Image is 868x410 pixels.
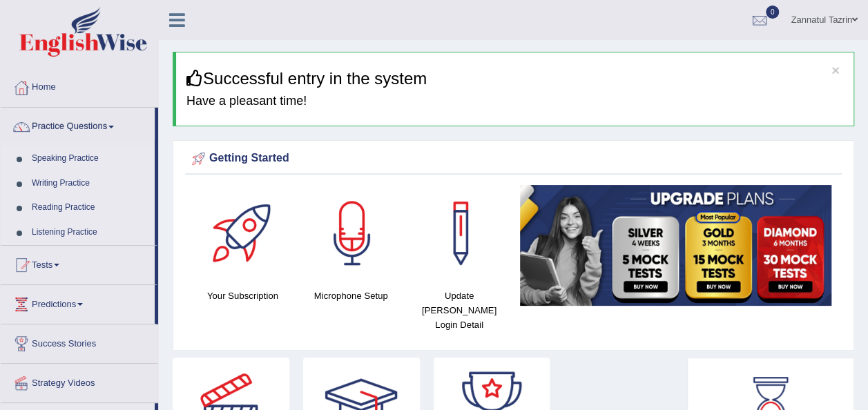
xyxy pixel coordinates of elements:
a: Predictions [1,285,155,320]
a: Success Stories [1,324,158,359]
a: Speaking Practice [26,146,155,171]
a: Home [1,68,158,103]
a: Listening Practice [26,220,155,245]
span: 0 [766,6,780,19]
a: Writing Practice [26,171,155,196]
h4: Microphone Setup [304,289,398,303]
img: small5.jpg [520,185,831,305]
h4: Have a pleasant time! [186,95,843,108]
div: Getting Started [189,148,838,169]
a: Tests [1,246,155,280]
button: × [831,63,840,77]
h3: Successful entry in the system [186,70,843,88]
h4: Your Subscription [195,289,290,303]
a: Practice Questions [1,108,155,142]
h4: Update [PERSON_NAME] Login Detail [412,289,507,332]
a: Strategy Videos [1,364,158,398]
a: Reading Practice [26,195,155,220]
